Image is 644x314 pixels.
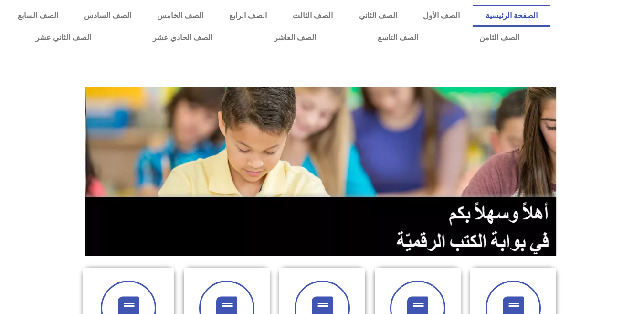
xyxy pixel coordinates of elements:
[216,5,280,27] a: الصف الرابع
[347,27,449,49] a: الصف التاسع
[280,5,346,27] a: الصف الثالث
[346,5,410,27] a: الصف الثاني
[243,27,347,49] a: الصف العاشر
[473,5,550,27] a: الصفحة الرئيسية
[410,5,473,27] a: الصف الأول
[122,27,243,49] a: الصف الحادي عشر
[5,27,122,49] a: الصف الثاني عشر
[144,5,216,27] a: الصف الخامس
[5,5,71,27] a: الصف السابع
[449,27,550,49] a: الصف الثامن
[71,5,144,27] a: الصف السادس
